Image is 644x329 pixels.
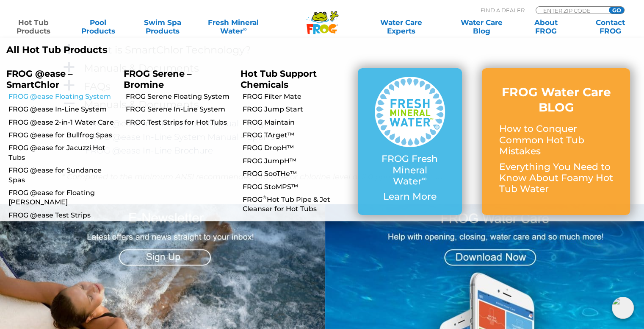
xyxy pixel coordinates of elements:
[73,18,123,35] a: PoolProducts
[8,105,117,114] a: FROG @ease In-Line System
[126,105,235,114] a: FROG Serene In-Line System
[202,18,265,35] a: Fresh MineralWater∞
[124,68,228,89] p: FROG Serene – Bromine
[521,18,571,35] a: AboutFROG
[542,7,600,14] input: Zip Code Form
[8,143,117,162] a: FROG @ease for Jacuzzi Hot Tubs
[360,18,442,35] a: Water CareExperts
[243,143,351,153] a: FROG DropH™
[8,166,117,185] a: FROG @ease for Sundance Spas
[481,6,525,14] p: Find A Dealer
[8,188,117,207] a: FROG @ease for Floating [PERSON_NAME]
[243,105,351,114] a: FROG Jump Start
[586,18,636,35] a: ContactFROG
[609,7,624,14] input: GO
[456,18,506,35] a: Water CareBlog
[243,131,351,140] a: FROG TArget™
[138,18,188,35] a: Swim SpaProducts
[263,194,267,201] sup: ®
[375,191,445,202] p: Learn More
[243,195,351,214] a: FROG®Hot Tub Pipe & Jet Cleanser for Hot Tubs
[422,174,427,183] sup: ∞
[499,84,613,199] a: FROG Water Care BLOG How to Conquer Common Hot Tub Mistakes Everything You Need to Know About Foa...
[243,118,351,127] a: FROG Maintain
[243,169,351,178] a: FROG SooTHe™
[8,92,117,101] a: FROG @ease Floating System
[8,211,117,220] a: FROG @ease Test Strips
[243,156,351,166] a: FROG JumpH™
[126,92,235,101] a: FROG Serene Floating System
[243,26,246,32] sup: ∞
[243,182,351,192] a: FROG StoMPS™
[6,68,111,89] p: FROG @ease – SmartChlor
[243,92,351,101] a: FROG Filter Mate
[8,118,117,127] a: FROG @ease 2-in-1 Water Care
[499,84,613,115] h3: FROG Water Care BLOG
[499,123,613,157] p: How to Conquer Common Hot Tub Mistakes
[8,131,117,140] a: FROG @ease for Bullfrog Spas
[375,153,445,187] p: FROG Fresh Mineral Water
[612,297,634,319] img: openIcon
[240,68,317,89] a: Hot Tub Support Chemicals
[6,45,315,56] a: All Hot Tub Products
[8,18,58,35] a: Hot TubProducts
[126,118,235,127] a: FROG Test Strips for Hot Tubs
[375,77,445,207] a: FROG Fresh Mineral Water∞ Learn More
[499,162,613,195] p: Everything You Need to Know About Foamy Hot Tub Water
